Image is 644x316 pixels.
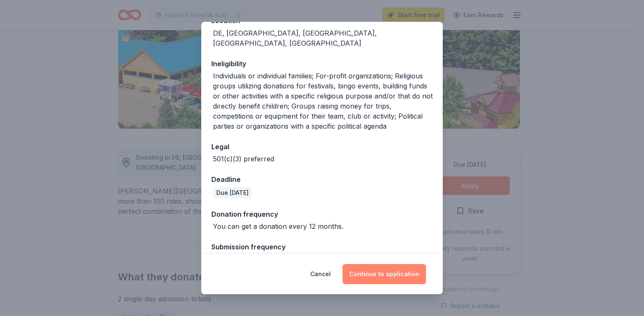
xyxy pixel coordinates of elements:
[213,28,433,48] div: DE, [GEOGRAPHIC_DATA], [GEOGRAPHIC_DATA], [GEOGRAPHIC_DATA], [GEOGRAPHIC_DATA]
[343,264,426,284] button: Continue to application
[211,209,433,220] div: Donation frequency
[211,141,433,152] div: Legal
[211,241,433,252] div: Submission frequency
[211,58,433,69] div: Ineligibility
[213,221,343,231] div: You can get a donation every 12 months.
[310,264,331,284] button: Cancel
[213,71,433,131] div: Individuals or individual families; For-profit organizations; Religious groups utilizing donation...
[213,187,252,199] div: Due [DATE]
[213,154,274,164] div: 501(c)(3) preferred
[211,174,433,185] div: Deadline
